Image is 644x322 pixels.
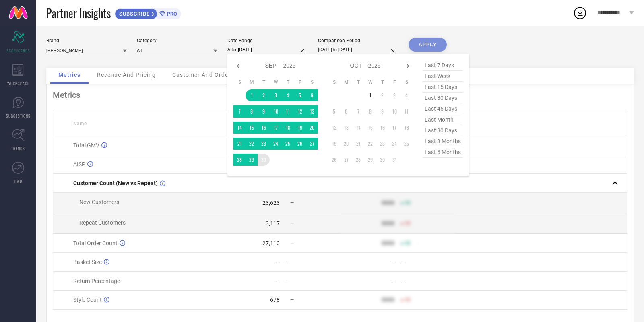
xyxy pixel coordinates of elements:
[306,122,318,134] td: Sat Sep 20 2025
[258,138,270,150] td: Tue Sep 23 2025
[364,105,376,118] td: Wed Oct 08 2025
[318,38,398,43] div: Comparison Period
[400,79,413,85] th: Saturday
[400,122,413,134] td: Sat Oct 18 2025
[73,240,118,246] span: Total Order Count
[73,278,120,284] span: Return Percentage
[423,60,463,71] span: last 7 days
[73,259,102,265] span: Basket Size
[276,278,280,284] div: —
[352,122,364,134] td: Tue Oct 14 2025
[73,297,102,303] span: Style Count
[306,89,318,101] td: Sat Sep 06 2025
[328,105,340,118] td: Sun Oct 05 2025
[290,221,294,226] span: —
[282,105,294,118] td: Thu Sep 11 2025
[233,61,243,71] div: Previous month
[390,259,395,265] div: —
[7,80,29,86] span: WORKSPACE
[382,200,394,206] div: 9999
[423,82,463,93] span: last 15 days
[388,122,400,134] td: Fri Oct 17 2025
[53,90,627,100] div: Metrics
[318,45,398,54] input: Select comparison period
[294,105,306,118] td: Fri Sep 12 2025
[137,38,217,43] div: Category
[227,45,308,54] input: Select date range
[233,105,246,118] td: Sun Sep 07 2025
[270,79,282,85] th: Wednesday
[246,138,258,150] td: Mon Sep 22 2025
[306,79,318,85] th: Saturday
[290,200,294,206] span: —
[246,79,258,85] th: Monday
[258,105,270,118] td: Tue Sep 09 2025
[376,89,388,101] td: Thu Oct 02 2025
[405,240,411,246] span: 50
[340,154,352,166] td: Mon Oct 27 2025
[165,11,177,17] span: PRO
[282,79,294,85] th: Thursday
[382,220,394,227] div: 9999
[262,240,280,246] div: 27,110
[376,138,388,150] td: Thu Oct 23 2025
[290,240,294,246] span: —
[376,154,388,166] td: Thu Oct 30 2025
[364,79,376,85] th: Wednesday
[233,79,246,85] th: Sunday
[73,121,87,126] span: Name
[290,297,294,303] span: —
[403,61,413,71] div: Next month
[388,79,400,85] th: Friday
[405,221,411,226] span: 50
[246,105,258,118] td: Mon Sep 08 2025
[400,105,413,118] td: Sat Oct 11 2025
[388,105,400,118] td: Fri Oct 10 2025
[270,138,282,150] td: Wed Sep 24 2025
[282,89,294,101] td: Thu Sep 04 2025
[364,154,376,166] td: Wed Oct 29 2025
[352,105,364,118] td: Tue Oct 07 2025
[233,122,246,134] td: Sun Sep 14 2025
[246,89,258,101] td: Mon Sep 01 2025
[340,122,352,134] td: Mon Oct 13 2025
[233,154,246,166] td: Sun Sep 28 2025
[270,89,282,101] td: Wed Sep 03 2025
[97,72,156,78] span: Revenue And Pricing
[328,138,340,150] td: Sun Oct 19 2025
[423,114,463,125] span: last month
[328,154,340,166] td: Sun Oct 26 2025
[294,89,306,101] td: Fri Sep 05 2025
[294,138,306,150] td: Fri Sep 26 2025
[294,122,306,134] td: Fri Sep 19 2025
[73,142,99,149] span: Total GMV
[376,122,388,134] td: Thu Oct 16 2025
[246,122,258,134] td: Mon Sep 15 2025
[352,154,364,166] td: Tue Oct 28 2025
[423,125,463,136] span: last 90 days
[258,122,270,134] td: Tue Sep 16 2025
[401,278,454,284] div: —
[115,6,181,19] a: SUBSCRIBEPRO
[328,122,340,134] td: Sun Oct 12 2025
[400,89,413,101] td: Sat Oct 04 2025
[46,5,111,21] span: Partner Insights
[376,105,388,118] td: Thu Oct 09 2025
[73,180,158,186] span: Customer Count (New vs Repeat)
[258,154,270,166] td: Tue Sep 30 2025
[400,138,413,150] td: Sat Oct 25 2025
[340,79,352,85] th: Monday
[364,122,376,134] td: Wed Oct 15 2025
[258,89,270,101] td: Tue Sep 02 2025
[401,259,454,265] div: —
[382,240,394,246] div: 9999
[79,219,126,226] span: Repeat Customers
[388,154,400,166] td: Fri Oct 31 2025
[246,154,258,166] td: Mon Sep 29 2025
[286,259,340,265] div: —
[233,138,246,150] td: Sun Sep 21 2025
[423,136,463,147] span: last 3 months
[6,113,31,119] span: SUGGESTIONS
[306,105,318,118] td: Sat Sep 13 2025
[382,297,394,303] div: 9999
